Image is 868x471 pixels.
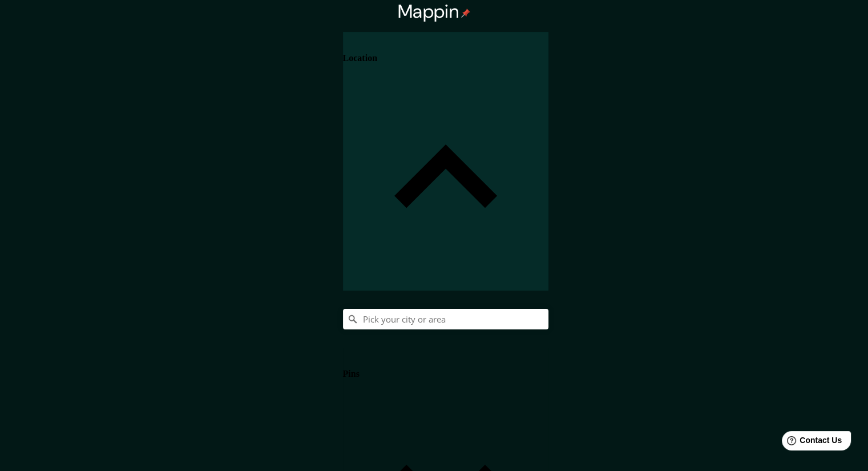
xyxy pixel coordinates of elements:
h4: Pins [343,369,360,379]
iframe: Help widget launcher [766,426,855,458]
div: Location [343,32,548,291]
input: Pick your city or area [343,309,548,329]
img: pin-icon.png [461,9,470,18]
h4: Location [343,53,377,63]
